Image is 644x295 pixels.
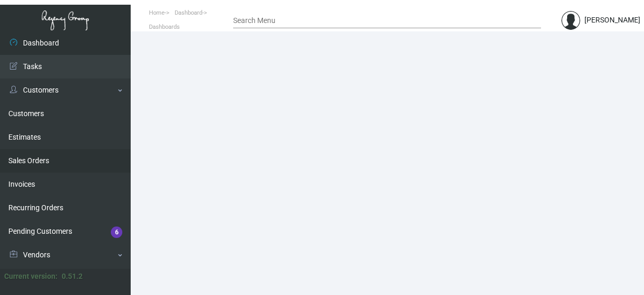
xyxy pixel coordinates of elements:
img: admin@bootstrapmaster.com [561,11,580,30]
div: Current version: [4,271,57,282]
span: Dashboard [175,9,202,16]
span: Home [149,9,165,16]
span: Dashboards [149,24,180,30]
div: 0.51.2 [62,271,83,282]
div: [PERSON_NAME] [584,15,640,26]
